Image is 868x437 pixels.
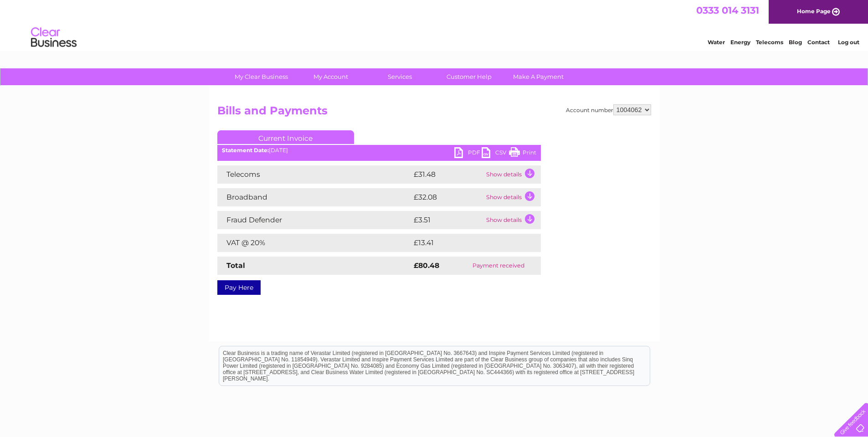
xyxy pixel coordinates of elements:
[838,39,859,46] a: Log out
[411,211,484,229] td: £3.51
[411,234,521,252] td: £13.41
[293,68,368,85] a: My Account
[501,68,576,85] a: Make A Payment
[224,68,299,85] a: My Clear Business
[484,165,541,184] td: Show details
[696,5,759,16] a: 0333 014 3131
[31,24,77,51] img: logo.png
[414,261,439,270] strong: £80.48
[807,39,830,46] a: Contact
[456,257,540,275] td: Payment received
[454,147,482,160] a: PDF
[484,188,541,206] td: Show details
[222,147,269,154] b: Statement Date:
[411,188,484,206] td: £32.08
[217,130,354,144] a: Current Invoice
[226,261,245,270] strong: Total
[411,165,484,184] td: £31.48
[566,104,651,115] div: Account number
[431,68,507,85] a: Customer Help
[730,39,750,46] a: Energy
[482,147,509,160] a: CSV
[217,165,411,184] td: Telecoms
[756,39,783,46] a: Telecoms
[217,104,651,122] h2: Bills and Payments
[789,39,802,46] a: Blog
[484,211,541,229] td: Show details
[217,211,411,229] td: Fraud Defender
[219,5,650,44] div: Clear Business is a trading name of Verastar Limited (registered in [GEOGRAPHIC_DATA] No. 3667643...
[217,280,261,295] a: Pay Here
[708,39,725,46] a: Water
[509,147,536,160] a: Print
[362,68,437,85] a: Services
[217,234,411,252] td: VAT @ 20%
[217,188,411,206] td: Broadband
[217,147,541,154] div: [DATE]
